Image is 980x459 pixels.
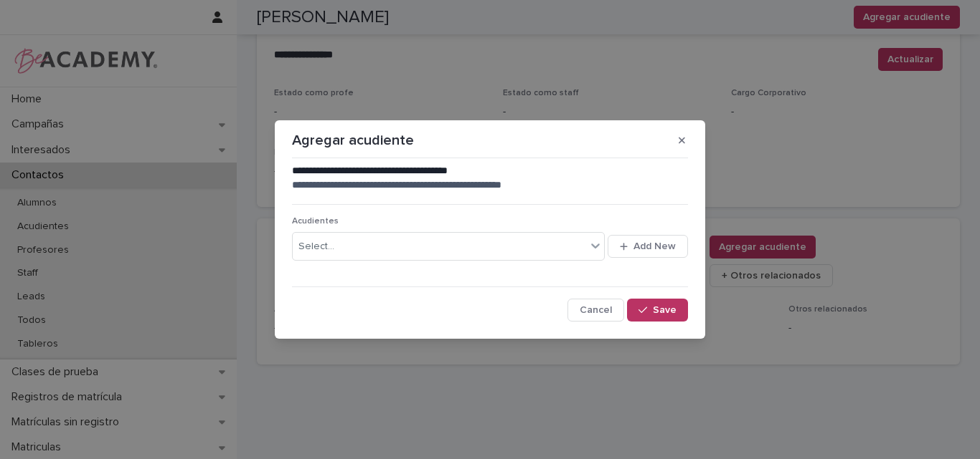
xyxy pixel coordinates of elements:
span: Save [653,305,677,315]
p: Agregar acudiente [292,132,414,149]
div: Select... [298,239,334,254]
span: Add New [633,241,676,251]
span: Acudientes [292,217,339,226]
span: Cancel [580,305,612,315]
button: Cancel [567,299,624,322]
button: Save [627,299,688,322]
button: Add New [608,235,688,258]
